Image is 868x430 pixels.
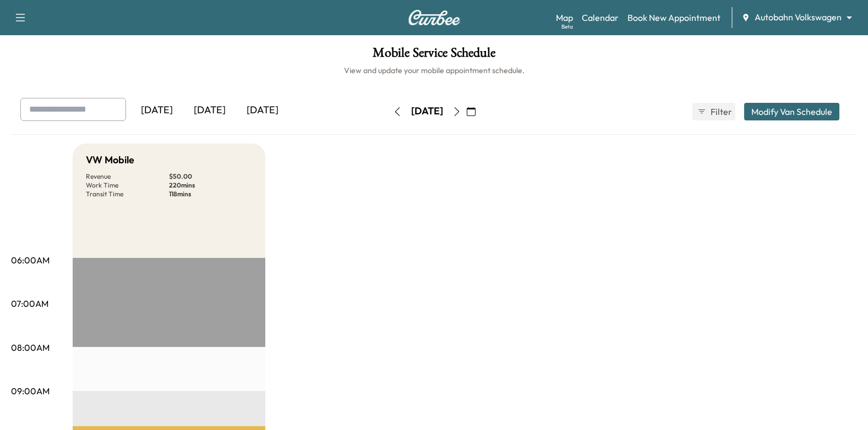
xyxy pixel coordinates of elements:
[627,11,720,24] a: Book New Appointment
[86,152,134,168] h5: VW Mobile
[11,384,50,398] p: 09:00AM
[86,190,169,199] p: Transit Time
[11,253,50,267] p: 06:00AM
[582,11,619,24] a: Calendar
[169,172,252,181] p: $ 50.00
[744,103,839,120] button: Modify Van Schedule
[11,297,48,310] p: 07:00AM
[236,98,289,123] div: [DATE]
[86,181,169,190] p: Work Time
[755,11,842,24] span: Autobahn Volkswagen
[561,23,573,31] div: Beta
[169,181,252,190] p: 220 mins
[183,98,236,123] div: [DATE]
[130,98,183,123] div: [DATE]
[692,103,735,120] button: Filter
[169,190,252,199] p: 118 mins
[11,341,50,354] p: 08:00AM
[11,46,857,65] h1: Mobile Service Schedule
[86,172,169,181] p: Revenue
[11,65,857,76] h6: View and update your mobile appointment schedule.
[556,11,573,24] a: MapBeta
[711,105,730,118] span: Filter
[411,104,443,118] div: [DATE]
[408,10,461,25] img: Curbee Logo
